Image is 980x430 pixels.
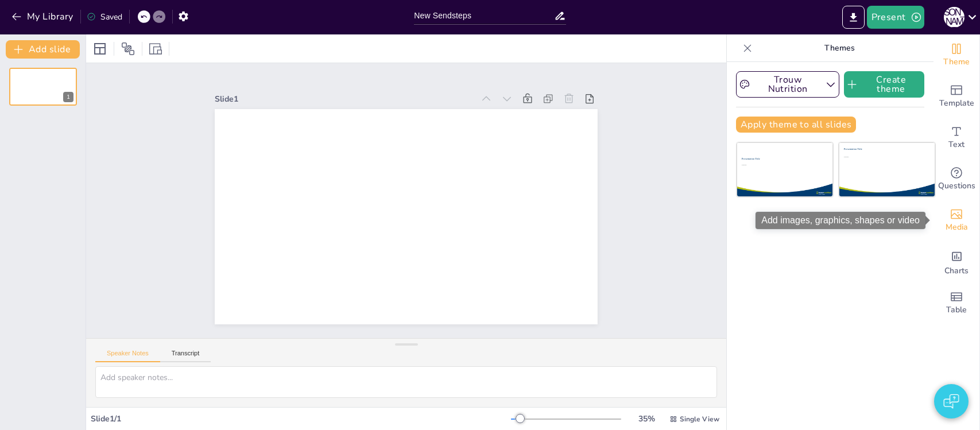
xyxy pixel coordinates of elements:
div: 1 [63,92,73,102]
div: Subtitle [742,164,798,166]
div: Presentation Title [742,157,798,160]
div: Saved [87,11,122,22]
button: My Library [9,7,78,26]
button: [PERSON_NAME] [944,6,964,29]
span: Text [948,138,964,151]
span: Theme [943,56,970,68]
button: Trouw Nutrition [736,71,839,98]
span: Table [946,304,967,316]
span: Media [946,221,968,234]
span: Template [939,97,974,110]
button: Export to PowerPoint [842,6,865,29]
div: 35 % [633,413,660,424]
button: Transcript [160,350,211,362]
input: Insert title [414,7,554,24]
div: Add charts and graphs [933,241,979,282]
div: 1 [9,68,77,106]
div: Add images, graphics, shapes or video [933,200,979,241]
div: Resize presentation [147,40,164,58]
span: Questions [938,180,975,192]
span: Single View [680,414,719,424]
div: Layout [91,40,109,58]
div: [PERSON_NAME] [944,7,964,28]
p: Themes [757,34,922,62]
button: Present [867,6,924,29]
div: Get real-time input from your audience [933,158,979,200]
button: Add slide [6,40,80,59]
div: Slide 1 [215,94,474,104]
button: Speaker Notes [95,350,160,362]
div: Subtitle [844,156,923,158]
div: Change the overall theme [933,34,979,76]
span: Charts [944,265,969,277]
div: Add ready made slides [933,76,979,117]
button: Create theme [844,71,924,98]
button: Apply theme to all slides [736,117,856,133]
div: Add images, graphics, shapes or video [756,212,925,229]
div: Add text boxes [933,117,979,158]
div: Presentation Title [844,148,923,150]
span: Position [121,42,135,56]
div: Add a table [933,282,979,324]
div: Slide 1 / 1 [91,413,511,424]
